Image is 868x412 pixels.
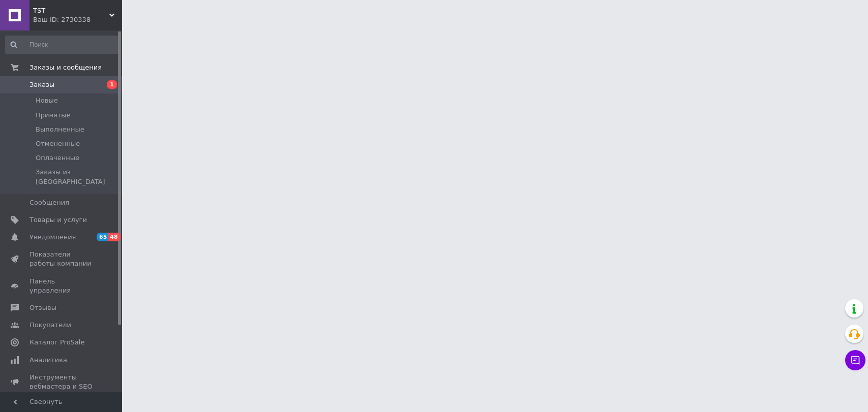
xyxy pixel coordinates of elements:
span: Заказы [29,80,54,89]
div: Ваш ID: 2730338 [33,15,122,24]
span: 65 [97,233,108,241]
span: Отмененные [36,139,80,148]
button: Чат с покупателем [845,350,865,370]
span: Каталог ProSale [29,338,84,347]
span: 48 [108,233,120,241]
span: Покупатели [29,321,71,330]
span: Панель управления [29,277,94,295]
span: TST [33,6,109,15]
span: Инструменты вебмастера и SEO [29,373,94,391]
span: Товары и услуги [29,215,87,225]
span: Оплаченные [36,153,79,163]
span: Уведомления [29,233,76,242]
span: Сообщения [29,198,69,207]
span: Показатели работы компании [29,250,94,268]
span: 1 [107,80,117,89]
span: Заказы и сообщения [29,63,102,72]
span: Выполненные [36,125,84,134]
span: Заказы из [GEOGRAPHIC_DATA] [36,168,118,186]
span: Аналитика [29,356,67,365]
span: Отзывы [29,303,56,312]
span: Новые [36,96,58,105]
input: Поиск [5,36,119,54]
span: Принятые [36,111,71,120]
